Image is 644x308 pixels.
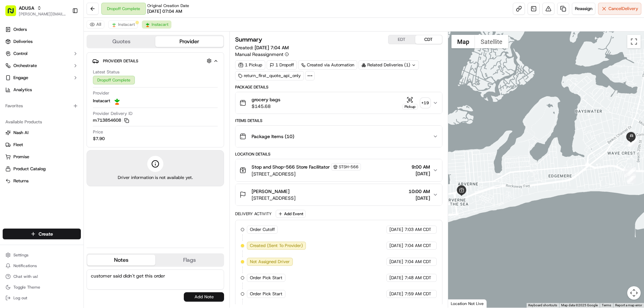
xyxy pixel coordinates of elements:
[412,170,430,177] span: [DATE]
[235,51,283,58] span: Manual Reassignment
[39,231,53,237] span: Create
[235,37,262,43] h3: Summary
[402,97,430,110] button: Pickup+19
[250,227,275,233] span: Order Cutoff
[627,167,636,176] div: 4
[450,299,472,308] a: Open this area in Google Maps (opens a new window)
[3,72,81,83] button: Engage
[155,255,223,265] button: Flags
[448,299,487,308] div: Location Not Live
[87,269,224,290] textarea: customer said didn't get this order
[3,48,81,59] button: Control
[13,285,40,290] span: Toggle Theme
[5,166,78,172] a: Product Catalog
[235,151,442,157] div: Location Details
[267,60,297,70] div: 1 Dropoff
[103,58,138,64] span: Provider Details
[13,295,27,301] span: Log out
[13,154,29,160] span: Promise
[7,7,20,20] img: Nash
[17,43,121,50] input: Got a question? Start typing here...
[13,263,37,268] span: Notifications
[3,60,81,71] button: Orchestrate
[13,166,46,172] span: Product Catalog
[5,154,78,160] a: Promise
[87,20,104,28] button: All
[388,35,415,44] button: EDT
[615,303,642,307] a: Report a map error
[252,96,280,103] span: grocery bags
[528,303,557,308] button: Keyboard shortcuts
[235,211,272,217] div: Delivery Activity
[93,90,109,96] span: Provider
[402,104,418,110] div: Pickup
[3,283,81,292] button: Toggle Theme
[339,164,359,170] span: STSH-566
[629,138,637,147] div: 6
[147,3,189,8] span: Original Creation Date
[405,291,431,297] span: 7:59 AM CDT
[3,84,81,95] a: Analytics
[235,118,442,123] div: Items Details
[111,22,117,27] img: profile_instacart_ahold_partner.png
[298,60,357,70] a: Created via Automation
[389,291,403,297] span: [DATE]
[359,60,419,70] div: Related Deliveries (1)
[5,142,78,148] a: Fleet
[235,92,442,114] button: grocery bags$145.68Pickup+19
[250,291,282,297] span: Order Pick Start
[3,151,81,162] button: Promise
[13,178,29,184] span: Returns
[155,36,223,47] button: Provider
[3,24,81,35] a: Orders
[235,44,289,51] span: Created:
[575,6,592,12] span: Reassign
[627,35,641,48] button: Toggle fullscreen view
[152,22,168,27] span: Instacart
[415,35,442,44] button: CDT
[405,259,431,265] span: 7:04 AM CDT
[405,227,431,233] span: 7:03 AM CDT
[602,303,611,307] a: Terms (opens in new tab)
[255,45,289,51] span: [DATE] 7:04 AM
[13,87,32,93] span: Analytics
[3,101,81,111] div: Favorites
[93,129,103,135] span: Price
[405,275,431,281] span: 7:48 AM CDT
[13,142,23,148] span: Fleet
[235,159,442,181] button: Stop and Shop-566 Store FacilitatorSTSH-566[STREET_ADDRESS]9:00 AM[DATE]
[114,66,122,74] button: Start new chat
[47,113,81,119] a: Powered byPylon
[252,164,330,170] span: Stop and Shop-566 Store Facilitator
[13,130,29,136] span: Nash AI
[7,64,19,76] img: 1736555255976-a54dd68f-1ca7-489b-9aae-adbdc363a1c4
[13,97,51,104] span: Knowledge Base
[252,188,289,195] span: [PERSON_NAME]
[142,20,171,28] button: Instacart
[93,117,129,123] button: m713854608
[13,252,29,258] span: Settings
[235,71,304,80] div: return_first_quote_api_only
[405,243,431,249] span: 7:04 AM CDT
[7,98,12,103] div: 📗
[252,133,294,140] span: Package Items ( 10 )
[235,126,442,147] button: Package Items (10)
[3,272,81,281] button: Chat with us!
[627,286,641,300] button: Map camera controls
[250,275,282,281] span: Order Pick Start
[92,55,218,66] button: Provider Details
[572,3,595,15] button: Reassign
[93,136,105,142] span: $7.90
[3,250,81,260] button: Settings
[402,97,418,110] button: Pickup
[19,11,67,17] button: [PERSON_NAME][EMAIL_ADDRESS][PERSON_NAME][DOMAIN_NAME]
[389,259,403,265] span: [DATE]
[19,5,34,11] button: ADUSA
[625,169,633,177] div: 1
[67,114,81,119] span: Pylon
[5,178,78,184] a: Returns
[412,164,430,170] span: 9:00 AM
[93,111,132,117] span: Provider Delivery ID
[629,137,638,146] div: 5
